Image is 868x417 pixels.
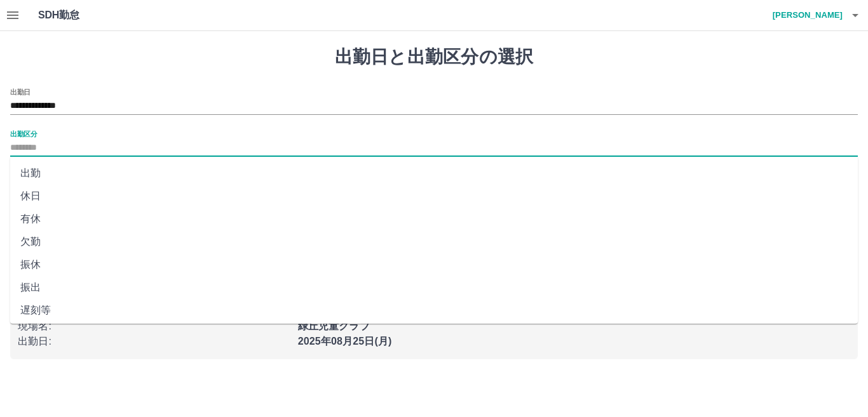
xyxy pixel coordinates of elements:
[10,299,858,322] li: 遅刻等
[10,46,858,68] h1: 出勤日と出勤区分の選択
[10,87,31,96] label: 出勤日
[10,162,858,185] li: 出勤
[10,129,37,138] label: 出勤区分
[10,322,858,345] li: 休業
[10,253,858,276] li: 振休
[10,185,858,208] li: 休日
[298,336,392,347] b: 2025年08月25日(月)
[10,276,858,299] li: 振出
[10,208,858,230] li: 有休
[18,334,290,349] p: 出勤日 :
[10,230,858,253] li: 欠勤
